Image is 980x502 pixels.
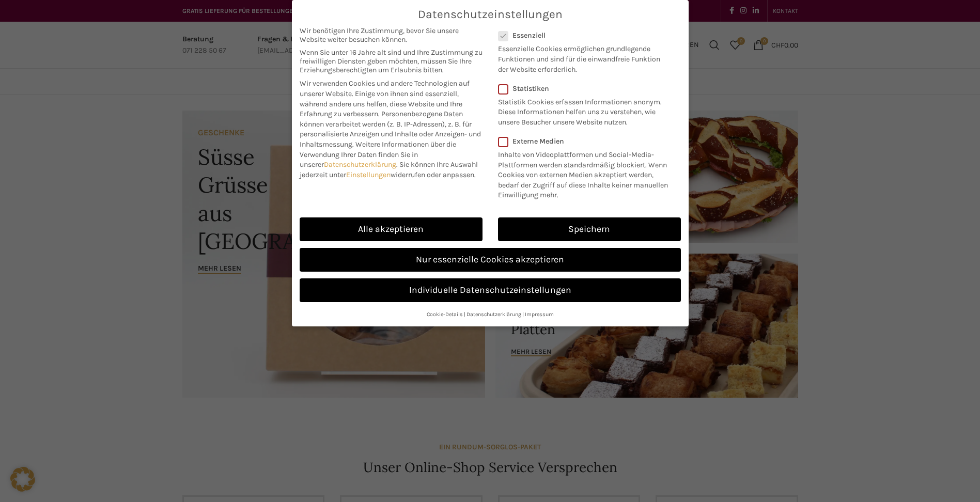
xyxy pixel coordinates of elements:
[300,140,456,169] span: Weitere Informationen über die Verwendung Ihrer Daten finden Sie in unserer .
[466,311,521,318] a: Datenschutzerklärung
[300,278,681,302] a: Individuelle Datenschutzeinstellungen
[525,311,554,318] a: Impressum
[300,160,478,179] span: Sie können Ihre Auswahl jederzeit unter widerrufen oder anpassen.
[346,170,391,179] a: Einstellungen
[498,137,674,146] label: Externe Medien
[300,248,681,272] a: Nur essenzielle Cookies akzeptieren
[300,217,483,241] a: Alle akzeptieren
[427,311,463,318] a: Cookie-Details
[300,26,483,44] span: Wir benötigen Ihre Zustimmung, bevor Sie unsere Website weiter besuchen können.
[498,31,667,40] label: Essenziell
[498,84,667,93] label: Statistiken
[418,8,563,21] span: Datenschutzeinstellungen
[498,93,667,128] p: Statistik Cookies erfassen Informationen anonym. Diese Informationen helfen uns zu verstehen, wie...
[498,217,681,241] a: Speichern
[324,160,396,169] a: Datenschutzerklärung
[498,146,674,200] p: Inhalte von Videoplattformen und Social-Media-Plattformen werden standardmäßig blockiert. Wenn Co...
[300,48,483,74] span: Wenn Sie unter 16 Jahre alt sind und Ihre Zustimmung zu freiwilligen Diensten geben möchten, müss...
[300,79,470,118] span: Wir verwenden Cookies und andere Technologien auf unserer Website. Einige von ihnen sind essenzie...
[498,40,667,74] p: Essenzielle Cookies ermöglichen grundlegende Funktionen und sind für die einwandfreie Funktion de...
[300,109,481,149] span: Personenbezogene Daten können verarbeitet werden (z. B. IP-Adressen), z. B. für personalisierte A...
